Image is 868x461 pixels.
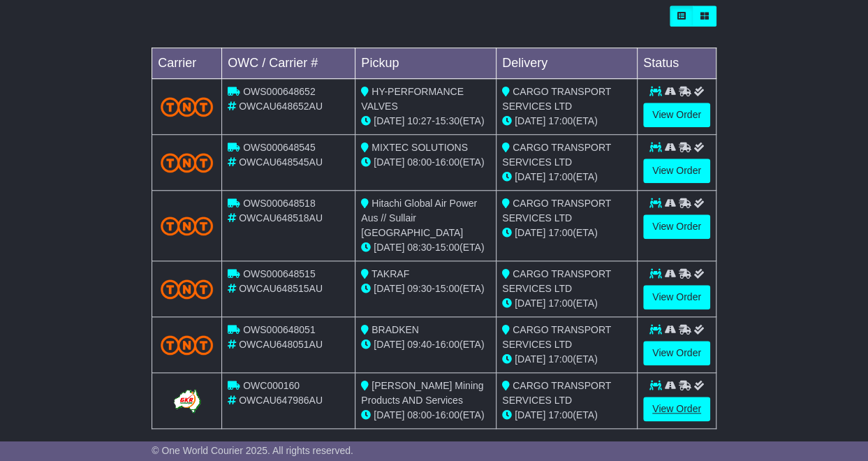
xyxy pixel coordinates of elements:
[243,142,316,153] span: OWS000648545
[515,171,545,182] span: [DATE]
[374,156,404,168] span: [DATE]
[239,395,323,406] span: OWCAU647986AU
[243,268,316,279] span: OWS000648515
[243,324,316,335] span: OWS000648051
[435,409,459,420] span: 16:00
[435,156,459,168] span: 16:00
[407,115,432,126] span: 10:27
[502,380,611,406] span: CARGO TRANSPORT SERVICES LTD
[643,214,710,239] a: View Order
[361,240,490,255] div: - (ETA)
[161,217,213,235] img: TNT_Domestic.png
[361,337,490,352] div: - (ETA)
[548,171,573,182] span: 17:00
[435,283,459,294] span: 15:00
[643,103,710,127] a: View Order
[548,115,573,126] span: 17:00
[239,156,323,168] span: OWCAU648545AU
[361,155,490,170] div: - (ETA)
[355,48,496,79] td: Pickup
[548,409,573,420] span: 17:00
[548,353,573,365] span: 17:00
[161,153,213,172] img: TNT_Domestic.png
[361,86,464,112] span: HY-PERFORMANCE VALVES
[515,353,545,365] span: [DATE]
[502,352,631,367] div: (ETA)
[372,268,409,279] span: TAKRAF
[643,159,710,183] a: View Order
[222,48,355,79] td: OWC / Carrier #
[361,114,490,129] div: - (ETA)
[643,341,710,365] a: View Order
[374,283,404,294] span: [DATE]
[502,170,631,184] div: (ETA)
[372,142,468,153] span: MIXTEC SOLUTIONS
[152,445,353,456] span: © One World Courier 2025. All rights reserved.
[171,387,203,415] img: GetCarrierServiceLogo
[374,115,404,126] span: [DATE]
[361,408,490,423] div: - (ETA)
[407,283,432,294] span: 09:30
[239,212,323,224] span: OWCAU648518AU
[361,380,483,406] span: [PERSON_NAME] Mining Products AND Services
[502,408,631,423] div: (ETA)
[243,380,300,391] span: OWC000160
[435,115,459,126] span: 15:30
[407,242,432,253] span: 08:30
[374,242,404,253] span: [DATE]
[407,156,432,168] span: 08:00
[502,268,611,294] span: CARGO TRANSPORT SERVICES LTD
[407,339,432,350] span: 09:40
[239,101,323,112] span: OWCAU648652AU
[161,97,213,116] img: TNT_Domestic.png
[502,86,611,112] span: CARGO TRANSPORT SERVICES LTD
[152,48,222,79] td: Carrier
[548,227,573,238] span: 17:00
[515,227,545,238] span: [DATE]
[643,397,710,421] a: View Order
[502,142,611,168] span: CARGO TRANSPORT SERVICES LTD
[643,285,710,309] a: View Order
[161,335,213,354] img: TNT_Domestic.png
[361,281,490,296] div: - (ETA)
[435,242,459,253] span: 15:00
[502,296,631,311] div: (ETA)
[502,198,611,224] span: CARGO TRANSPORT SERVICES LTD
[361,198,477,238] span: Hitachi Global Air Power Aus // Sullair [GEOGRAPHIC_DATA]
[239,283,323,294] span: OWCAU648515AU
[161,279,213,298] img: TNT_Domestic.png
[502,324,611,350] span: CARGO TRANSPORT SERVICES LTD
[638,48,716,79] td: Status
[515,115,545,126] span: [DATE]
[548,298,573,309] span: 17:00
[374,409,404,420] span: [DATE]
[372,324,419,335] span: BRADKEN
[407,409,432,420] span: 08:00
[515,298,545,309] span: [DATE]
[374,339,404,350] span: [DATE]
[502,226,631,240] div: (ETA)
[502,114,631,129] div: (ETA)
[243,86,316,97] span: OWS000648652
[243,198,316,209] span: OWS000648518
[239,339,323,350] span: OWCAU648051AU
[515,409,545,420] span: [DATE]
[496,48,638,79] td: Delivery
[435,339,459,350] span: 16:00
